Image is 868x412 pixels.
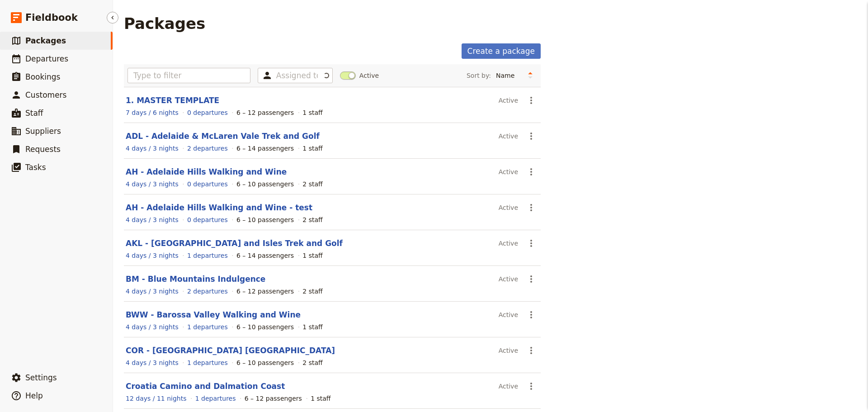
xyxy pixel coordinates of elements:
[499,379,518,394] div: Active
[524,307,539,322] button: Actions
[276,70,318,81] input: Assigned to
[524,128,539,144] button: Actions
[236,180,294,189] div: 6 – 10 passengers
[467,71,491,80] span: Sort by:
[236,251,294,260] div: 6 – 14 passengers
[187,215,228,224] a: View the departures for this package
[499,164,518,180] div: Active
[126,203,312,212] a: AH - Adelaide Hills Walking and Wine - test
[126,395,187,402] span: 12 days / 11 nights
[187,358,228,367] a: View the departures for this package
[126,145,179,152] span: 4 days / 3 nights
[236,144,294,153] div: 6 – 14 passengers
[302,180,322,189] div: 2 staff
[124,14,205,33] h1: Packages
[499,343,518,358] div: Active
[25,11,78,24] span: Fieldbook
[302,215,322,224] div: 2 staff
[126,323,179,331] span: 4 days / 3 nights
[187,322,228,331] a: View the departures for this package
[187,180,228,189] a: View the departures for this package
[499,128,518,144] div: Active
[126,275,265,284] a: BM - Blue Mountains Indulgence
[126,251,179,260] a: View the itinerary for this package
[499,236,518,251] div: Active
[126,287,179,296] a: View the itinerary for this package
[25,127,61,136] span: Suppliers
[126,382,285,391] a: Croatia Camino and Dalmation Coast
[25,145,61,154] span: Requests
[236,108,294,117] div: 6 – 12 passengers
[195,394,236,403] a: View the departures for this package
[126,180,179,189] a: View the itinerary for this package
[311,394,330,403] div: 1 staff
[302,322,322,331] div: 1 staff
[499,93,518,108] div: Active
[25,90,66,99] span: Customers
[25,391,43,400] span: Help
[302,358,322,367] div: 2 staff
[126,394,187,403] a: View the itinerary for this package
[25,163,46,172] span: Tasks
[126,358,179,367] a: View the itinerary for this package
[499,271,518,287] div: Active
[236,358,294,367] div: 6 – 10 passengers
[187,251,228,260] a: View the departures for this package
[499,200,518,215] div: Active
[499,307,518,322] div: Active
[126,215,179,224] a: View the itinerary for this package
[25,54,68,63] span: Departures
[126,167,287,176] a: AH - Adelaide Hills Walking and Wine
[524,200,539,215] button: Actions
[127,68,250,83] input: Type to filter
[25,109,43,118] span: Staff
[302,144,322,153] div: 1 staff
[187,287,228,296] a: View the departures for this package
[524,379,539,394] button: Actions
[126,96,219,105] a: 1. MASTER TEMPLATE
[126,132,320,141] a: ADL - Adelaide & McLaren Vale Trek and Golf
[25,72,60,81] span: Bookings
[524,164,539,180] button: Actions
[302,287,322,296] div: 2 staff
[302,108,322,117] div: 1 staff
[126,239,343,248] a: AKL - [GEOGRAPHIC_DATA] and Isles Trek and Golf
[302,251,322,260] div: 1 staff
[462,43,541,59] a: Create a package
[126,109,179,116] span: 7 days / 6 nights
[524,236,539,251] button: Actions
[236,287,294,296] div: 6 – 12 passengers
[25,373,57,382] span: Settings
[524,271,539,287] button: Actions
[126,346,335,355] a: COR - [GEOGRAPHIC_DATA] [GEOGRAPHIC_DATA]
[126,359,179,366] span: 4 days / 3 nights
[126,144,179,153] a: View the itinerary for this package
[187,144,228,153] a: View the departures for this package
[524,69,537,82] button: Change sort direction
[25,36,66,45] span: Packages
[126,288,179,295] span: 4 days / 3 nights
[524,93,539,108] button: Actions
[492,69,524,82] select: Sort by:
[126,310,301,319] a: BWW - Barossa Valley Walking and Wine
[245,394,302,403] div: 6 – 12 passengers
[126,252,179,259] span: 4 days / 3 nights
[236,215,294,224] div: 6 – 10 passengers
[236,322,294,331] div: 6 – 10 passengers
[187,108,228,117] a: View the departures for this package
[126,216,179,223] span: 4 days / 3 nights
[126,180,179,188] span: 4 days / 3 nights
[126,108,179,117] a: View the itinerary for this package
[359,71,379,80] span: Active
[107,12,118,24] button: Hide menu
[126,322,179,331] a: View the itinerary for this package
[524,343,539,358] button: Actions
